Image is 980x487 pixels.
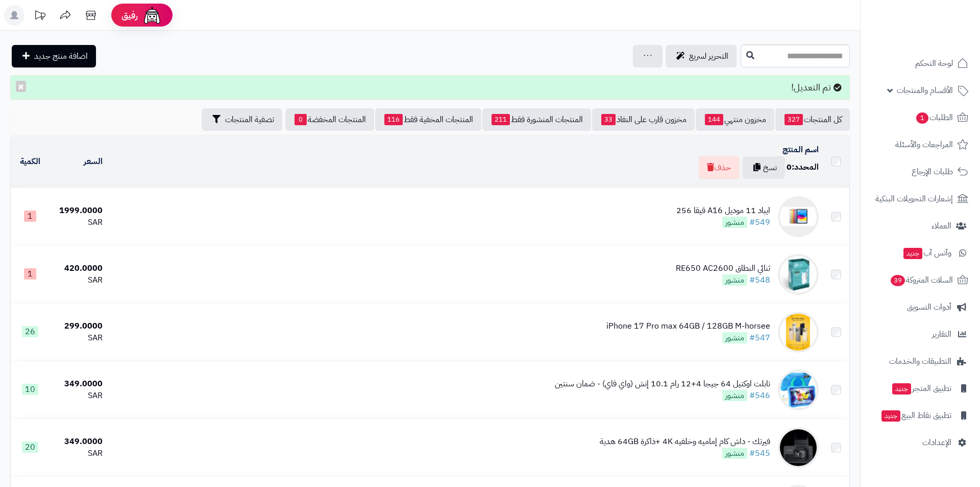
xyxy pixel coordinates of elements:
[881,410,900,422] span: جديد
[696,108,774,131] a: مخزون منتهي144
[778,196,819,237] img: ايباد 11 موديل A16 قيقا 256
[676,205,770,217] div: ايباد 11 موديل A16 قيقا 256
[897,83,953,98] span: الأقسام والمنتجات
[778,312,819,353] img: iPhone 17 Pro max 64GB / 128GB M-horsee
[749,216,770,228] a: #549
[54,274,103,286] div: SAR
[915,110,953,125] span: الطلبات
[778,254,819,295] img: ثنائي النطاق RE650 AC2600
[722,217,747,228] span: منشور
[601,114,616,125] span: 33
[121,9,138,21] span: رفيق
[915,56,953,71] span: لوحة التحكم
[492,114,510,125] span: 211
[54,263,103,274] div: 420.0000
[785,114,803,125] span: 327
[698,156,740,179] button: حذف
[895,137,953,152] span: المراجعات والأسئلة
[867,159,974,184] a: طلبات الإرجاع
[867,241,974,265] a: وآتس آبجديد
[592,108,695,131] a: مخزون قارب على النفاذ33
[34,50,88,62] span: اضافة منتج جديد
[142,5,162,26] img: ai-face.png
[10,75,850,100] div: تم التعديل!
[889,354,951,368] span: التطبيقات والخدمات
[867,349,974,374] a: التطبيقات والخدمات
[787,161,792,173] span: 0
[12,45,96,67] a: اضافة منتج جديد
[54,436,103,448] div: 349.0000
[743,156,785,179] button: نسخ
[22,326,38,337] span: 26
[867,214,974,238] a: العملاء
[676,263,770,274] div: ثنائي النطاق RE650 AC2600
[749,447,770,459] a: #545
[22,384,38,395] span: 10
[867,295,974,319] a: أدوات التسويق
[749,332,770,344] a: #547
[295,114,307,125] span: 0
[932,219,951,233] span: العملاء
[778,427,819,468] img: فيرتك - داش كام إماميه وخلفيه 4K +ذاكرة 64GB هدية
[749,389,770,402] a: #546
[482,108,591,131] a: المنتجات المنشورة فقط211
[202,108,282,131] button: تصفية المنتجات
[555,378,770,390] div: تابلت اوكتيل 64 جيجا 4+12 رام 10.1 إنش (واي فاي) - ضمان سنتين
[867,430,974,455] a: الإعدادات
[782,144,819,156] a: اسم المنتج
[867,268,974,292] a: السلات المتروكة39
[912,165,953,179] span: طلبات الإرجاع
[84,155,103,168] a: السعر
[775,108,850,131] a: كل المنتجات327
[891,381,951,396] span: تطبيق المتجر
[606,320,770,332] div: iPhone 17 Pro max 64GB / 128GB M-horsee
[892,383,911,395] span: جديد
[54,332,103,344] div: SAR
[24,268,36,280] span: 1
[867,132,974,157] a: المراجعات والأسئلة
[54,448,103,459] div: SAR
[54,320,103,332] div: 299.0000
[689,50,728,62] span: التحرير لسريع
[54,217,103,228] div: SAR
[932,327,951,341] span: التقارير
[722,448,747,459] span: منشور
[902,246,951,260] span: وآتس آب
[787,161,819,173] div: المحدد:
[722,332,747,343] span: منشور
[16,81,26,92] button: ×
[705,114,723,125] span: 144
[375,108,481,131] a: المنتجات المخفية فقط116
[867,187,974,211] a: إشعارات التحويلات البنكية
[867,105,974,130] a: الطلبات1
[384,114,403,125] span: 116
[880,408,951,423] span: تطبيق نقاط البيع
[20,155,40,168] a: الكمية
[867,51,974,76] a: لوحة التحكم
[867,322,974,346] a: التقارير
[922,435,951,450] span: الإعدادات
[600,436,770,448] div: فيرتك - داش كام إماميه وخلفيه 4K +ذاكرة 64GB هدية
[54,205,103,217] div: 1999.0000
[22,442,38,453] span: 20
[890,273,953,287] span: السلات المتروكة
[54,378,103,390] div: 349.0000
[916,112,928,124] span: 1
[27,5,53,28] a: تحديثات المنصة
[903,248,922,259] span: جديد
[749,274,770,286] a: #548
[875,192,953,206] span: إشعارات التحويلات البنكية
[867,376,974,401] a: تطبيق المتجرجديد
[778,369,819,410] img: تابلت اوكتيل 64 جيجا 4+12 رام 10.1 إنش (واي فاي) - ضمان سنتين
[722,274,747,286] span: منشور
[225,113,274,126] span: تصفية المنتجات
[54,390,103,402] div: SAR
[24,211,36,222] span: 1
[722,390,747,401] span: منشور
[285,108,374,131] a: المنتجات المخفضة0
[666,45,737,67] a: التحرير لسريع
[891,275,905,286] span: 39
[907,300,951,314] span: أدوات التسويق
[867,403,974,428] a: تطبيق نقاط البيعجديد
